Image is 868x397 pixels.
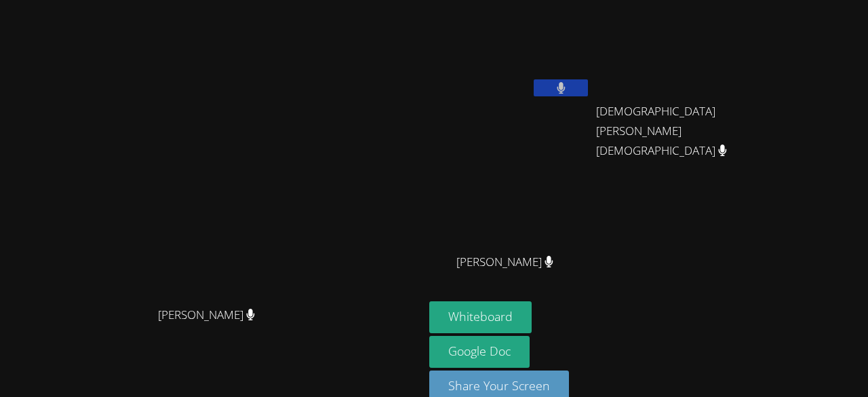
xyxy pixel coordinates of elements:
span: [PERSON_NAME] [158,305,255,325]
span: [DEMOGRAPHIC_DATA][PERSON_NAME][DEMOGRAPHIC_DATA] [596,102,747,161]
button: Whiteboard [429,301,532,333]
span: [PERSON_NAME] [456,252,553,272]
a: Google Doc [429,336,530,368]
